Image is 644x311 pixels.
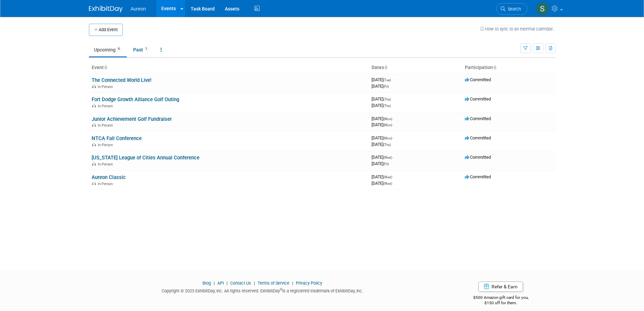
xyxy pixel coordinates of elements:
[465,96,491,102] span: Committed
[372,77,393,82] span: [DATE]
[98,85,115,89] span: In-Person
[393,135,394,140] span: -
[383,123,392,127] span: (Mon)
[290,281,295,286] span: |
[496,3,527,15] a: Search
[478,282,523,292] a: Refer & Earn
[372,103,391,108] span: [DATE]
[480,26,555,31] a: How to sync to an external calendar...
[372,155,394,160] span: [DATE]
[98,123,115,128] span: In-Person
[372,122,392,127] span: [DATE]
[392,77,393,82] span: -
[89,6,123,13] img: ExhibitDay
[505,6,521,12] span: Search
[116,46,122,51] span: 6
[225,281,229,286] span: |
[372,181,392,186] span: [DATE]
[98,182,115,186] span: In-Person
[143,46,149,51] span: 1
[446,300,555,306] div: $150 off for them.
[89,62,369,73] th: Event
[92,155,199,161] a: [US_STATE] League of Cities Annual Conference
[212,281,216,286] span: |
[383,156,392,159] span: (Wed)
[296,281,322,286] a: Privacy Policy
[372,116,394,121] span: [DATE]
[465,77,491,82] span: Committed
[230,281,251,286] a: Contact Us
[131,6,146,12] span: Aureon
[383,104,391,108] span: (Thu)
[252,281,257,286] span: |
[128,43,154,56] a: Past1
[383,162,389,166] span: (Fri)
[92,77,151,83] a: The Connected World Live!
[217,281,224,286] a: API
[383,136,392,140] span: (Mon)
[89,286,436,294] div: Copyright © 2025 ExhibitDay, Inc. All rights reserved. ExhibitDay is a registered trademark of Ex...
[92,174,126,180] a: Aureon Classic
[369,62,462,73] th: Dates
[92,123,96,127] img: In-Person Event
[536,2,549,15] img: Sophia Millang
[465,155,491,160] span: Committed
[465,116,491,121] span: Committed
[383,143,391,147] span: (Thu)
[372,96,393,102] span: [DATE]
[372,161,389,166] span: [DATE]
[465,174,491,179] span: Committed
[92,135,142,141] a: NTCA Fall Conference
[372,135,394,140] span: [DATE]
[92,116,172,122] a: Junior Achievement Golf Fundraiser
[92,162,96,165] img: In-Person Event
[446,290,555,306] div: $500 Amazon gift card for you,
[493,65,496,70] a: Sort by Participation Type
[392,96,393,102] span: -
[89,43,127,56] a: Upcoming6
[98,104,115,108] span: In-Person
[393,116,394,121] span: -
[372,84,389,89] span: [DATE]
[372,142,391,147] span: [DATE]
[383,117,392,121] span: (Mon)
[462,62,555,73] th: Participation
[383,182,392,185] span: (Wed)
[98,143,115,147] span: In-Person
[92,104,96,107] img: In-Person Event
[383,175,392,179] span: (Wed)
[393,155,394,160] span: -
[393,174,394,179] span: -
[383,97,391,101] span: (Thu)
[372,174,394,179] span: [DATE]
[258,281,289,286] a: Terms of Service
[465,135,491,140] span: Committed
[383,85,389,88] span: (Fri)
[92,182,96,185] img: In-Person Event
[202,281,211,286] a: Blog
[89,24,123,36] button: Add Event
[384,65,387,70] a: Sort by Start Date
[383,78,391,82] span: (Tue)
[104,65,107,70] a: Sort by Event Name
[98,162,115,166] span: In-Person
[92,96,179,103] a: Fort Dodge Growth Alliance Golf Outing
[92,143,96,146] img: In-Person Event
[92,85,96,88] img: In-Person Event
[280,288,282,291] sup: ®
